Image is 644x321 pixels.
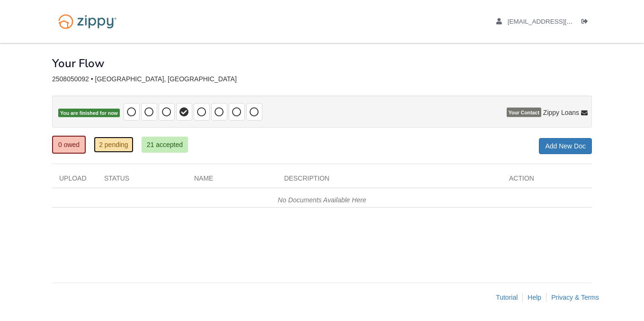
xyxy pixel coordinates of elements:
[52,57,104,69] h1: Your Flow
[551,294,599,301] a: Privacy & Terms
[496,294,518,301] a: Tutorial
[52,174,97,188] div: Upload
[142,137,188,153] a: 21 accepted
[507,108,541,117] span: Your Contact
[58,109,120,118] span: You are finished for now
[94,137,134,153] a: 2 pending
[528,294,541,301] a: Help
[187,174,277,188] div: Name
[543,108,579,117] span: Zippy Loans
[502,174,592,188] div: Action
[539,138,592,154] a: Add New Doc
[52,75,592,83] div: 2508050092 • [GEOGRAPHIC_DATA], [GEOGRAPHIC_DATA]
[581,18,592,27] a: Log out
[278,196,367,204] em: No Documents Available Here
[52,9,123,34] img: Logo
[277,174,502,188] div: Description
[97,174,187,188] div: Status
[52,136,86,154] a: 0 owed
[508,18,616,25] span: amacias131991@gmail.com
[496,18,616,27] a: edit profile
